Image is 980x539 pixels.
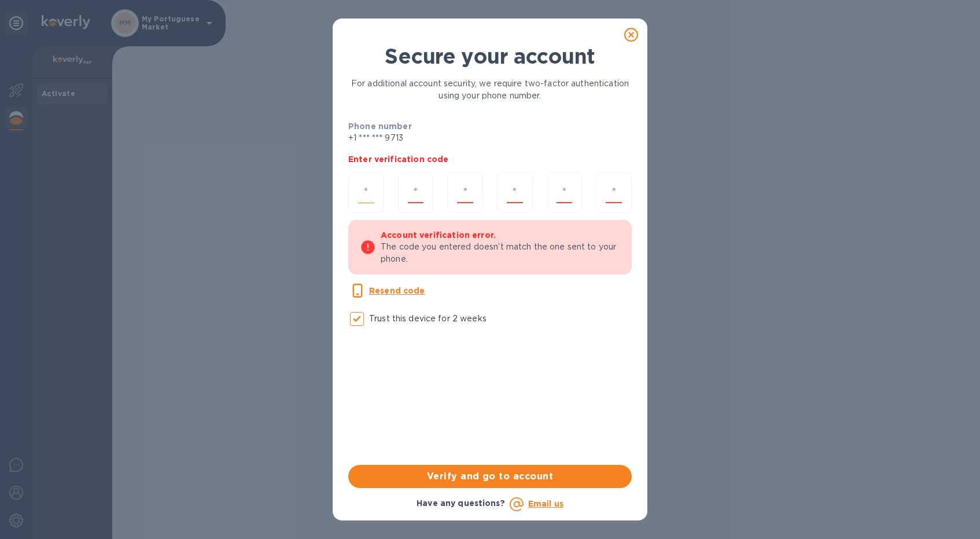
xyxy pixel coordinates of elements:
b: Have any questions? [417,498,505,508]
p: The code you entered doesn’t match the one sent to your phone. [381,241,620,265]
button: Verify and go to account [348,465,632,488]
b: Phone number [348,122,412,131]
p: For additional account security, we require two-factor authentication using your phone number. [348,78,632,102]
p: Enter verification code [348,153,632,165]
h1: Secure your account [348,44,632,68]
u: Resend code [369,286,425,295]
a: Email us [528,499,563,508]
p: Trust this device for 2 weeks [369,313,487,325]
p: Account verification error. [381,229,620,241]
span: Verify and go to account [358,470,622,483]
